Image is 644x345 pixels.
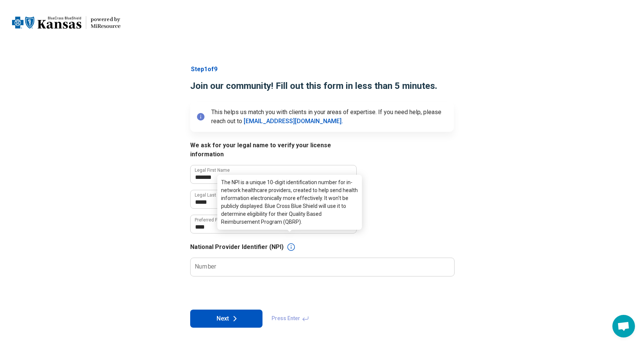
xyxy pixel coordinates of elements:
p: This helps us match you with clients in your areas of expertise. If you need help, please reach o... [211,108,448,126]
label: Number [195,264,217,270]
label: Legal Last Name [195,193,230,197]
div: powered by [91,16,121,23]
legend: We ask for your legal name to verify your license information [190,141,356,159]
img: Blue Cross Blue Shield Kansas [12,14,81,32]
label: Preferred First Name (optional) [195,218,258,222]
div: The NPI is a unique 10-digit identification number for in-network healthcare providers, created t... [217,175,362,230]
h1: Join our community! Fill out this form in less than 5 minutes. [190,80,454,93]
span: Press Enter [267,310,314,328]
p: Step 1 of 9 [190,65,454,74]
a: [EMAIL_ADDRESS][DOMAIN_NAME]. [244,118,343,125]
button: Next [190,310,262,328]
a: Blue Cross Blue Shield Kansaspowered by [12,14,121,32]
div: Open chat [612,315,635,337]
legend: National Provider Identifier (NPI) [190,243,284,252]
label: Legal First Name [195,168,230,172]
